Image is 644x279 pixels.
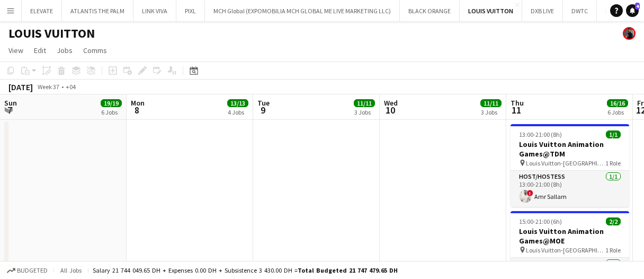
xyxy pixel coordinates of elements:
[460,1,522,21] button: LOUIS VUITTON
[511,98,524,108] span: Thu
[384,98,398,108] span: Wed
[133,1,176,21] button: LINK VIVA
[626,4,639,17] a: 4
[4,43,28,57] a: View
[623,27,636,40] app-user-avatar: Mohamed Arafa
[400,1,460,21] button: BLACK ORANGE
[227,99,248,107] span: 13/13
[129,104,145,116] span: 8
[35,83,61,91] span: Week 37
[101,108,121,116] div: 6 Jobs
[4,98,17,108] span: Sun
[57,46,73,55] span: Jobs
[522,1,563,21] button: DXB LIVE
[511,226,629,246] h3: Louis Vuitton Animation Games@MOE
[354,99,375,107] span: 11/11
[519,130,562,138] span: 13:00-21:00 (8h)
[101,99,122,107] span: 19/19
[17,267,48,274] span: Budgeted
[52,43,77,57] a: Jobs
[511,124,629,207] app-job-card: 13:00-21:00 (8h)1/1Louis Vuitton Animation Games@TDM Louis Vuitton-[GEOGRAPHIC_DATA]1 RoleHost/Ho...
[66,83,76,91] div: +04
[131,98,145,108] span: Mon
[635,3,640,10] span: 4
[34,46,46,55] span: Edit
[298,266,398,274] span: Total Budgeted 21 747 479.65 DH
[58,266,84,274] span: All jobs
[606,130,621,138] span: 1/1
[607,99,628,107] span: 16/16
[93,266,398,274] div: Salary 21 744 049.65 DH + Expenses 0.00 DH + Subsistence 3 430.00 DH =
[205,1,400,21] button: MCH Global (EXPOMOBILIA MCH GLOBAL ME LIVE MARKETING LLC)
[607,108,628,116] div: 6 Jobs
[511,139,629,159] h3: Louis Vuitton Animation Games@TDM
[62,1,133,21] button: ATLANTIS THE PALM
[382,104,398,116] span: 10
[511,171,629,207] app-card-role: Host/Hostess1/113:00-21:00 (8h)!Amr Sallam
[8,82,33,92] div: [DATE]
[605,159,621,167] span: 1 Role
[481,108,501,116] div: 3 Jobs
[8,46,23,55] span: View
[79,43,111,57] a: Comms
[3,104,17,116] span: 7
[228,108,248,116] div: 4 Jobs
[354,108,374,116] div: 3 Jobs
[526,159,605,167] span: Louis Vuitton-[GEOGRAPHIC_DATA]
[606,217,621,225] span: 2/2
[509,104,524,116] span: 11
[22,1,62,21] button: ELEVATE
[605,246,621,254] span: 1 Role
[5,265,49,276] button: Budgeted
[176,1,205,21] button: PIXL
[526,246,605,254] span: Louis Vuitton-[GEOGRAPHIC_DATA]
[527,190,533,196] span: !
[83,46,107,55] span: Comms
[480,99,502,107] span: 11/11
[30,43,50,57] a: Edit
[256,104,270,116] span: 9
[563,1,597,21] button: DWTC
[8,25,95,41] h1: LOUIS VUITTON
[257,98,270,108] span: Tue
[519,217,562,225] span: 15:00-21:00 (6h)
